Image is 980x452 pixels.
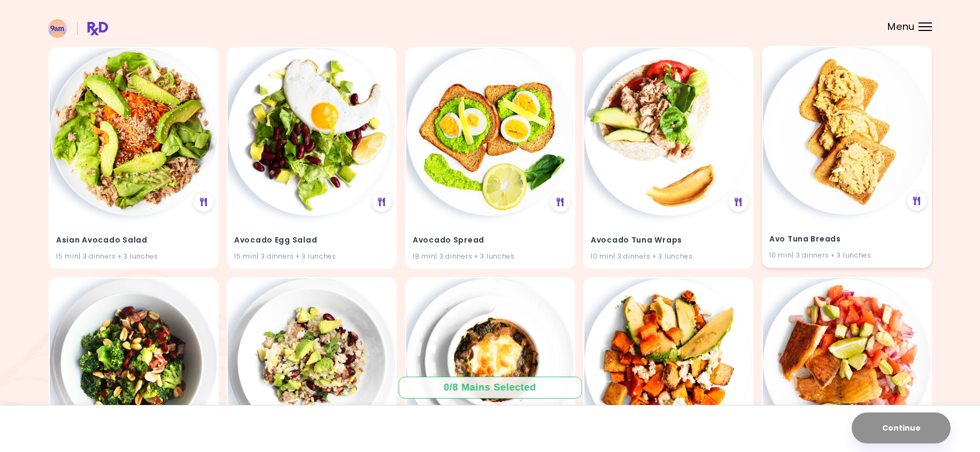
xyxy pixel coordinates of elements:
h4: Avocado Tuna Wraps [591,232,746,249]
div: 0 / 8 Mains Selected [436,381,544,394]
span: Menu [888,22,915,32]
div: 15 min | 3 dinners + 3 lunches [56,251,211,261]
div: 15 min | 3 dinners + 3 lunches [234,251,389,261]
div: See Meal Plan [729,192,748,211]
div: See Meal Plan [372,192,391,211]
div: 10 min | 3 dinners + 3 lunches [769,250,924,260]
h4: Avocado Egg Salad [234,232,389,249]
div: 18 min | 3 dinners + 3 lunches [413,251,568,261]
div: See Meal Plan [194,192,213,211]
h4: Asian Avocado Salad [56,232,211,249]
button: Continue [852,412,951,443]
h4: Avocado Spread [413,232,568,249]
div: 10 min | 3 dinners + 3 lunches [591,251,746,261]
img: RxDiet [48,19,108,38]
h4: Avo Tuna Breads [769,231,924,248]
div: See Meal Plan [907,191,926,210]
div: See Meal Plan [550,192,569,211]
